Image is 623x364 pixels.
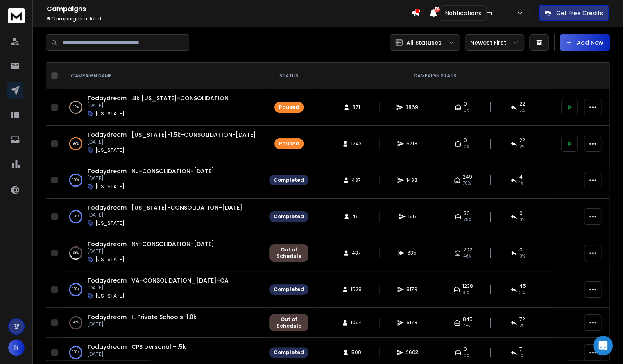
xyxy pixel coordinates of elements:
[462,283,473,289] span: 1238
[464,101,467,107] span: 0
[72,176,79,184] p: 100 %
[61,89,264,126] td: 10%Todaydream | .8k [US_STATE]-CONSOLIDATION[DATE][US_STATE]
[463,253,471,260] span: 46 %
[352,250,361,256] span: 437
[464,137,467,144] span: 0
[87,343,186,351] a: Todaydream | CPS personal - .5k
[72,213,79,221] p: 100 %
[47,16,411,22] p: Campaigns added
[519,180,523,187] span: 1 %
[72,348,79,357] p: 100 %
[274,349,304,356] div: Completed
[465,34,524,51] button: Newest First
[87,321,197,328] p: [DATE]
[313,63,556,89] th: CAMPAIGN STATS
[73,103,79,111] p: 10 %
[406,319,417,326] span: 6178
[351,319,362,326] span: 1094
[352,177,361,183] span: 437
[352,104,360,111] span: 871
[519,246,523,253] span: 0
[87,94,229,102] a: Todaydream | .8k [US_STATE]-CONSOLIDATION
[539,5,609,21] button: Get Free Credits
[95,256,125,263] p: [US_STATE]
[463,180,471,187] span: 70 %
[556,9,603,17] p: Get Free Credits
[464,353,469,359] span: 0%
[279,104,299,111] div: Paused
[463,323,470,329] span: 77 %
[406,177,417,183] span: 1438
[351,140,362,147] span: 1243
[87,285,229,291] p: [DATE]
[95,183,125,190] p: [US_STATE]
[87,276,229,285] a: Todaydream | VA-CONSOLIDATION_[DATE]-CA
[519,144,525,150] span: 2 %
[274,246,304,260] div: Out of Schedule
[73,249,79,257] p: 63 %
[463,174,472,180] span: 249
[464,346,467,353] span: 0
[47,15,50,22] span: 9
[274,286,304,293] div: Completed
[519,353,523,359] span: 1 %
[519,107,525,114] span: 3 %
[519,210,523,217] span: 0
[519,101,525,107] span: 22
[95,220,125,226] p: [US_STATE]
[279,140,299,147] div: Paused
[406,38,442,47] p: All Statuses
[95,147,125,154] p: [US_STATE]
[519,316,525,323] span: 72
[61,308,264,338] td: 98%Todaydream | IL Private Schools-1.0k[DATE]
[440,5,487,21] div: Notifications
[462,289,469,296] span: 81 %
[8,339,25,356] button: N
[406,140,417,147] span: 6718
[61,199,264,235] td: 100%Todaydream | [US_STATE]-CONSOLIDATION-[DATE][DATE][US_STATE]
[519,323,524,329] span: 7 %
[519,289,525,296] span: 3 %
[519,283,526,289] span: 45
[87,167,214,175] a: Todaydream | NJ-CONSOLIDATION-[DATE]
[463,316,473,323] span: 845
[407,250,417,256] span: 635
[61,235,264,271] td: 63%Todaydream | NY-CONSOLIDATION-[DATE][DATE][US_STATE]
[87,313,197,321] a: Todaydream | IL Private Schools-1.0k
[351,349,361,356] span: 509
[519,137,525,144] span: 22
[406,104,418,111] span: 3869
[274,213,304,220] div: Completed
[61,162,264,199] td: 100%Todaydream | NJ-CONSOLIDATION-[DATE][DATE][US_STATE]
[87,139,256,145] p: [DATE]
[519,174,523,180] span: 4
[519,253,525,260] span: 0 %
[274,316,304,329] div: Out of Schedule
[95,293,125,299] p: [US_STATE]
[406,349,418,356] span: 2603
[95,111,125,117] p: [US_STATE]
[264,63,313,89] th: STATUS
[87,131,256,139] a: Todaydream | [US_STATE]-1.5k-CONSOLIDATION-[DATE]
[61,126,264,162] td: 99%Todaydream | [US_STATE]-1.5k-CONSOLIDATION-[DATE][DATE][US_STATE]
[406,286,417,293] span: 8179
[274,177,304,183] div: Completed
[73,319,79,327] p: 98 %
[8,8,25,23] img: logo
[434,7,440,12] span: 50
[352,213,360,220] span: 46
[560,34,610,51] button: Add New
[87,102,229,109] p: [DATE]
[519,217,525,223] span: 0 %
[464,107,469,114] span: 0%
[72,285,79,294] p: 100 %
[87,248,214,255] p: [DATE]
[61,271,264,308] td: 100%Todaydream | VA-CONSOLIDATION_[DATE]-CA[DATE][US_STATE]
